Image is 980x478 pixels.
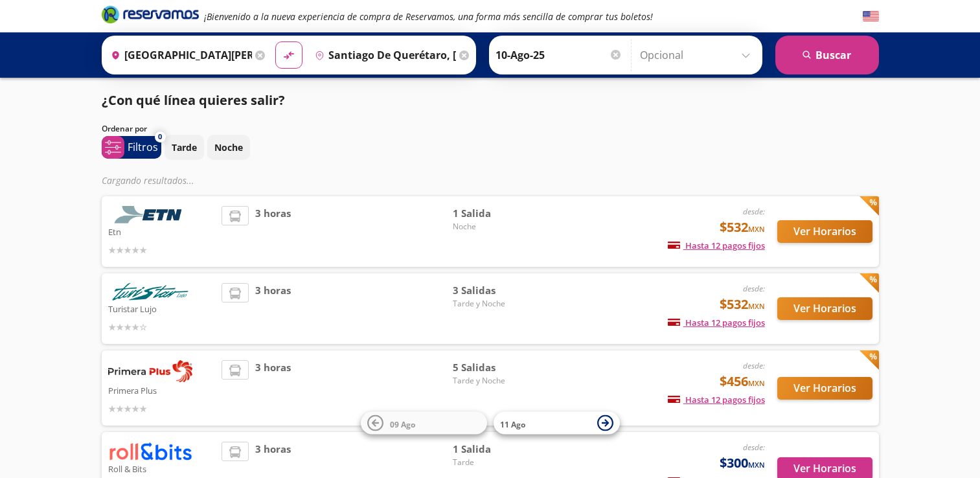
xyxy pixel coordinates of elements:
span: 3 Salidas [453,283,543,298]
img: Roll & Bits [108,442,192,461]
p: Turistar Lujo [108,301,216,316]
em: desde: [743,206,765,217]
span: $456 [720,372,765,391]
img: Turistar Lujo [108,283,192,301]
span: 11 Ago [500,418,525,429]
span: Hasta 12 pagos fijos [668,394,765,405]
small: MXN [748,301,765,311]
button: Ver Horarios [777,220,872,243]
em: Cargando resultados ... [102,174,194,187]
em: desde: [743,283,765,294]
button: 11 Ago [494,412,620,435]
button: 0Filtros [102,136,161,159]
img: Etn [108,206,192,223]
em: desde: [743,442,765,453]
p: Filtros [128,139,158,155]
span: 1 Salida [453,206,543,221]
small: MXN [748,460,765,470]
span: Hasta 12 pagos fijos [668,240,765,251]
p: Noche [214,141,243,154]
span: $532 [720,218,765,237]
i: Brand Logo [102,5,199,24]
span: Hasta 12 pagos fijos [668,317,765,328]
button: Noche [207,135,250,160]
button: Ver Horarios [777,297,872,320]
span: 09 Ago [390,418,415,429]
input: Opcional [640,39,756,71]
span: 5 Salidas [453,360,543,375]
span: $532 [720,295,765,314]
p: ¿Con qué línea quieres salir? [102,91,285,110]
a: Brand Logo [102,5,199,28]
p: Tarde [172,141,197,154]
span: Tarde y Noche [453,375,543,387]
span: 3 horas [255,283,291,334]
span: $300 [720,453,765,473]
span: 0 [158,131,162,142]
img: Primera Plus [108,360,192,382]
input: Buscar Destino [310,39,456,71]
span: 1 Salida [453,442,543,457]
input: Buscar Origen [106,39,252,71]
button: English [863,8,879,25]
p: Roll & Bits [108,461,216,476]
small: MXN [748,224,765,234]
span: Noche [453,221,543,233]
small: MXN [748,378,765,388]
p: Primera Plus [108,382,216,398]
p: Etn [108,223,216,239]
button: Ver Horarios [777,377,872,400]
p: Ordenar por [102,123,147,135]
span: 3 horas [255,360,291,416]
button: Tarde [165,135,204,160]
input: Elegir Fecha [496,39,622,71]
span: Tarde y Noche [453,298,543,310]
em: desde: [743,360,765,371]
button: Buscar [775,36,879,74]
span: Tarde [453,457,543,468]
button: 09 Ago [361,412,487,435]
em: ¡Bienvenido a la nueva experiencia de compra de Reservamos, una forma más sencilla de comprar tus... [204,10,653,23]
span: 3 horas [255,206,291,257]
